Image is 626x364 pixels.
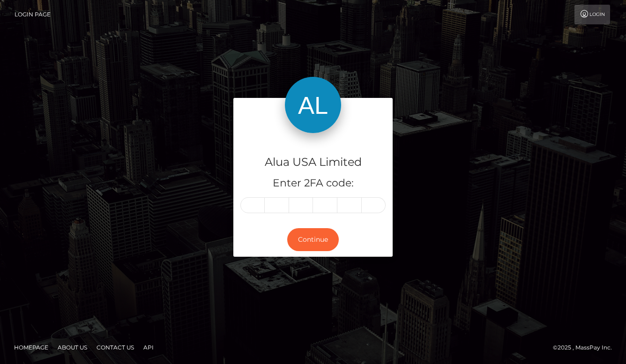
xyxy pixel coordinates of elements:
a: Login Page [15,5,51,24]
a: API [140,340,157,355]
h4: Alua USA Limited [240,154,386,171]
img: Alua USA Limited [285,77,341,133]
div: © 2025 , MassPay Inc. [553,342,619,353]
button: Continue [287,228,339,251]
a: Homepage [10,340,52,355]
a: About Us [54,340,91,355]
a: Contact Us [93,340,138,355]
h5: Enter 2FA code: [240,176,386,191]
a: Login [574,5,610,24]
